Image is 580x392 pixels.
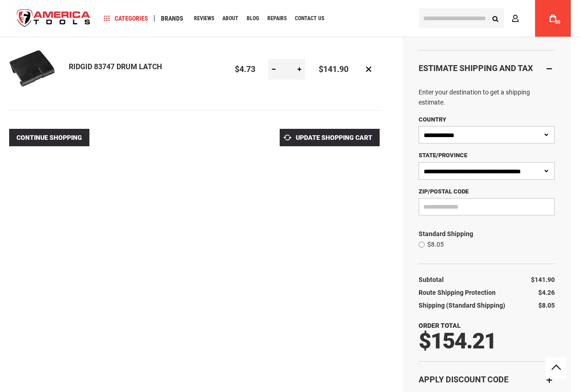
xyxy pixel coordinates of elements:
[319,64,348,74] span: $141.90
[419,116,446,123] span: Country
[9,1,98,36] img: America Tools
[243,12,263,25] a: Blog
[486,10,504,27] button: Search
[296,134,372,141] span: Update Shopping Cart
[538,289,555,296] span: $4.26
[295,16,324,21] span: Contact Us
[419,188,469,195] span: Zip/Postal Code
[419,286,500,299] th: Route Shipping Protection
[69,62,162,71] a: RIDGID 83747 DRUM LATCH
[419,63,533,73] strong: Estimate Shipping and Tax
[194,16,214,21] span: Reviews
[280,129,380,146] button: Update Shopping Cart
[538,302,555,309] span: $8.05
[427,241,444,248] span: $8.05
[419,273,448,286] th: Subtotal
[419,87,555,108] p: Enter your destination to get a shipping estimate.
[247,16,259,21] span: Blog
[9,45,69,94] a: RIDGID 83747 DRUM LATCH
[17,134,82,141] span: Continue Shopping
[419,302,445,309] span: Shipping
[157,12,188,25] a: Brands
[104,15,148,22] span: Categories
[100,12,152,25] a: Categories
[446,302,505,309] span: (Standard Shipping)
[161,15,183,22] span: Brands
[419,152,467,159] span: State/Province
[190,12,218,25] a: Reviews
[531,276,555,283] span: $141.90
[9,45,55,91] img: RIDGID 83747 DRUM LATCH
[267,16,287,21] span: Repairs
[222,16,238,21] span: About
[419,230,473,237] span: Standard Shipping
[419,375,508,384] strong: Apply Discount Code
[9,1,98,36] a: store logo
[235,64,255,74] span: $4.73
[263,12,291,25] a: Repairs
[9,129,89,146] a: Continue Shopping
[419,328,496,354] span: $154.21
[419,322,461,329] strong: Order Total
[218,12,243,25] a: About
[555,20,560,25] span: 30
[291,12,328,25] a: Contact Us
